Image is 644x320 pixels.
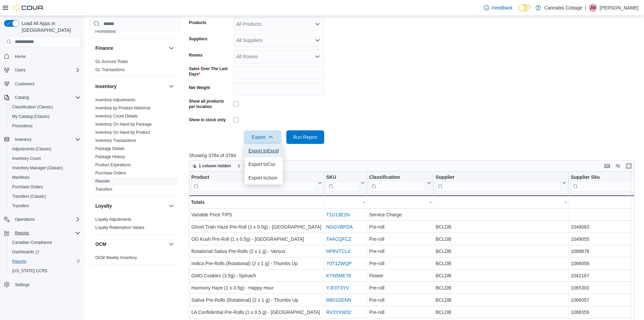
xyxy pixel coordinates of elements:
[435,223,566,231] div: BCLDB
[9,202,80,210] span: Transfers
[9,154,44,163] a: Inventory Count
[7,192,83,201] button: Transfers (Classic)
[95,97,135,103] span: Inventory Adjustments
[326,310,351,315] a: RV3YXW32
[248,175,279,180] span: Export to Json
[167,270,175,278] button: Pricing
[481,1,515,15] a: Feedback
[326,297,351,303] a: R801GENN
[369,223,431,231] div: Pre-roll
[369,211,431,219] div: Service Charge
[369,235,431,243] div: Pre-roll
[9,122,35,130] a: Promotions
[12,229,80,237] span: Reports
[9,267,50,275] a: [US_STATE] CCRS
[435,247,566,255] div: BCLDB
[369,174,426,181] div: Classification
[326,261,352,266] a: Y0T1ZWQP
[189,20,207,25] label: Products
[248,162,279,167] span: Export to Csv
[95,241,166,248] button: OCM
[95,106,150,110] a: Inventory by Product Historical
[95,217,132,222] a: Loyalty Adjustments
[369,247,431,255] div: Pre-roll
[315,54,320,59] button: Open list of options
[244,157,283,171] button: Export toCsv
[12,259,26,264] span: Reports
[95,45,113,51] h3: Finance
[95,241,106,248] h3: OCM
[95,105,150,111] span: Inventory by Product Historical
[15,54,26,59] span: Home
[189,66,231,77] label: Sales Over The Last Days
[326,174,365,192] button: SKU
[435,296,566,304] div: BCLDB
[189,162,234,170] button: 1 column hidden
[326,212,350,217] a: T1U13E2N
[167,202,175,210] button: Loyalty
[603,162,611,170] button: Keyboard shortcuts
[326,174,359,192] div: SKU URL
[7,257,83,266] button: Reports
[7,201,83,211] button: Transfers
[9,202,32,210] a: Transfers
[7,163,83,173] button: Inventory Manager (Classic)
[326,273,351,278] a: KYN5ME78
[95,146,125,151] span: Package Details
[9,154,80,163] span: Inventory Count
[9,164,66,172] a: Inventory Manager (Classic)
[15,230,29,236] span: Reports
[7,102,83,112] button: Classification (Classic)
[95,170,126,176] span: Purchase Orders
[191,223,322,231] div: Ghost Train Haze Pre-Roll (1 x 0.5g) - [GEOGRAPHIC_DATA]
[95,225,144,230] span: Loyalty Redemption Values
[435,174,566,192] button: Supplier
[9,192,80,200] span: Transfers (Classic)
[12,66,80,74] span: Users
[369,174,426,192] div: Classification
[244,163,262,169] span: Sort fields
[589,4,597,12] div: Jeffrey Warner
[1,65,83,75] button: Users
[326,249,350,254] a: HP6VTCL4
[191,259,322,268] div: Indica Pre-Rolls (Rotational) (2 x 1 g) - Thumbs Up
[435,174,561,181] div: Supplier
[95,114,138,119] a: Inventory Count Details
[95,122,152,127] span: Inventory On Hand by Package
[12,215,80,223] span: Operations
[9,257,80,265] span: Reports
[9,248,42,256] a: Dashboards
[12,249,39,255] span: Dashboards
[191,174,316,192] div: Product
[95,59,128,64] a: GL Account Totals
[15,217,35,222] span: Operations
[95,59,128,64] span: GL Account Totals
[12,215,38,223] button: Operations
[199,163,231,169] span: 1 column hidden
[12,114,50,119] span: My Catalog (Classic)
[95,163,130,167] a: Product Expirations
[9,183,80,191] span: Purchase Orders
[191,235,322,243] div: OG Kush Pre-Roll (1 x 0.5g) - [GEOGRAPHIC_DATA]
[9,164,80,172] span: Inventory Manager (Classic)
[15,137,31,142] span: Inventory
[95,83,117,90] h3: Inventory
[9,238,55,247] a: Canadian Compliance
[15,81,34,87] span: Customers
[95,187,112,192] span: Transfers
[90,58,181,77] div: Finance
[9,192,49,200] a: Transfers (Classic)
[1,215,83,224] button: Operations
[95,162,130,168] span: Product Expirations
[191,198,322,206] div: Totals
[95,146,125,151] a: Package Details
[369,308,431,316] div: Pre-roll
[12,104,53,110] span: Classification (Classic)
[369,296,431,304] div: Pre-roll
[95,187,112,192] a: Transfers
[191,174,322,192] button: Product
[7,238,83,247] button: Canadian Compliance
[7,144,83,154] button: Adjustments (Classic)
[95,178,110,184] span: Reorder
[9,238,80,247] span: Canadian Compliance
